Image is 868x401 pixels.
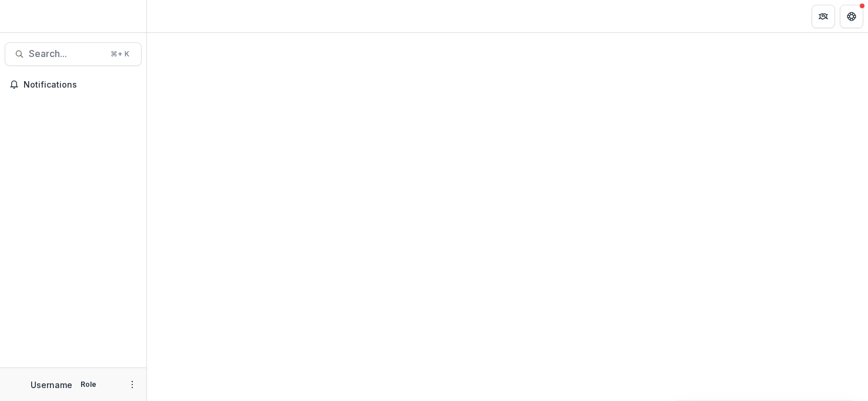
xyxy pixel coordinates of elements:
button: Get Help [840,5,863,28]
p: Role [77,379,100,390]
span: Notifications [24,80,137,90]
button: More [125,377,139,392]
button: Search... [5,42,142,66]
p: Username [31,379,72,391]
nav: breadcrumb [152,8,202,25]
div: ⌘ + K [108,48,132,61]
button: Partners [812,5,835,28]
button: Notifications [5,75,142,94]
span: Search... [29,48,103,59]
